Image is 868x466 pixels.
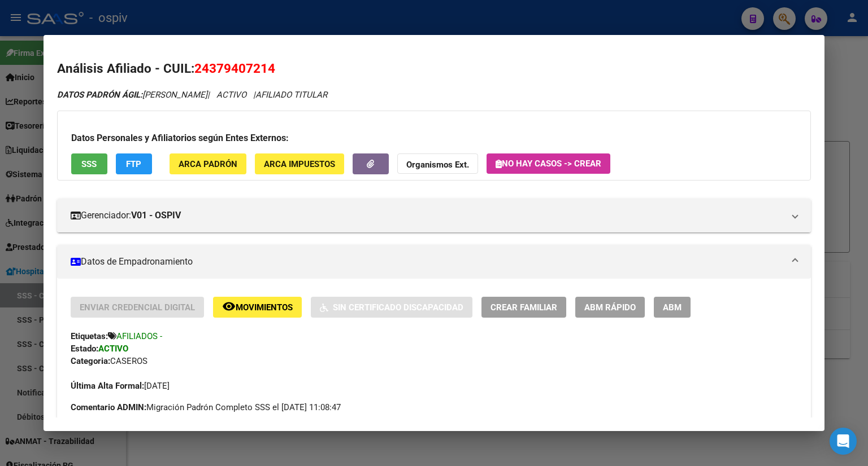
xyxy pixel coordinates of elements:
button: Sin Certificado Discapacidad [311,297,472,318]
strong: Categoria: [71,356,110,366]
span: Migración Padrón Completo SSS el [DATE] 11:08:47 [71,401,341,414]
button: ABM [654,297,691,318]
strong: DATOS PADRÓN ÁGIL: [57,90,142,100]
button: ABM Rápido [575,297,645,318]
span: ARCA Impuestos [264,159,335,169]
mat-panel-title: Datos de Empadronamiento [71,255,784,269]
strong: Comentario ADMIN: [71,402,146,412]
span: Movimientos [236,302,293,313]
span: SSS [81,159,97,169]
button: Crear Familiar [481,297,566,318]
div: Open Intercom Messenger [830,428,857,455]
div: CASEROS [71,355,797,367]
button: ARCA Impuestos [255,153,344,174]
button: ARCA Padrón [170,153,246,174]
button: SSS [71,153,107,174]
span: AFILIADO TITULAR [255,90,327,100]
i: | ACTIVO | [57,90,327,100]
strong: Última Alta Formal: [71,381,144,391]
h3: Datos Personales y Afiliatorios según Entes Externos: [71,131,797,145]
strong: ACTIVO [98,344,128,354]
strong: V01 - OSPIV [131,209,181,222]
mat-expansion-panel-header: Gerenciador:V01 - OSPIV [57,199,811,232]
mat-icon: remove_red_eye [222,300,236,313]
button: Movimientos [213,297,302,318]
button: Organismos Ext. [397,153,478,174]
strong: Etiquetas: [71,331,108,341]
mat-panel-title: Gerenciador: [71,209,784,222]
span: Sin Certificado Discapacidad [333,302,463,313]
span: No hay casos -> Crear [496,159,601,169]
span: ARCA Padrón [179,159,237,169]
span: FTP [126,159,141,169]
span: 24379407214 [194,61,275,76]
button: Enviar Credencial Digital [71,297,204,318]
strong: Organismos Ext. [406,160,469,170]
span: ABM [663,302,682,313]
strong: Estado: [71,344,98,354]
span: AFILIADOS - [116,331,162,341]
button: FTP [116,153,152,174]
span: Crear Familiar [491,302,557,313]
span: ABM Rápido [584,302,636,313]
h2: Análisis Afiliado - CUIL: [57,59,811,78]
button: No hay casos -> Crear [487,153,610,174]
span: Enviar Credencial Digital [80,302,195,313]
span: [DATE] [71,381,170,391]
span: [PERSON_NAME] [57,90,207,100]
mat-expansion-panel-header: Datos de Empadronamiento [57,245,811,279]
